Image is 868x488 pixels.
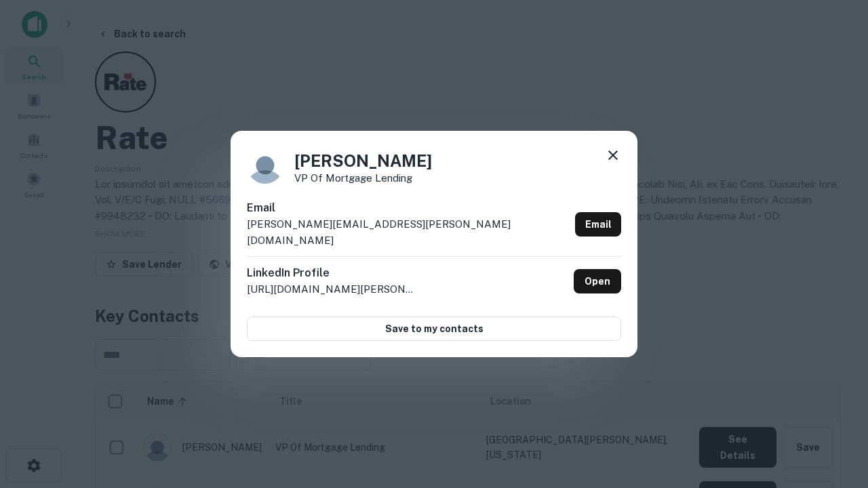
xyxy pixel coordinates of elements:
a: Email [575,212,621,237]
iframe: Chat Widget [800,336,868,401]
a: Open [574,269,621,293]
button: Save to my contacts [247,317,621,341]
img: 9c8pery4andzj6ohjkjp54ma2 [247,147,283,184]
p: VP of Mortgage Lending [294,173,432,183]
p: [URL][DOMAIN_NAME][PERSON_NAME] [247,281,416,298]
h4: [PERSON_NAME] [294,148,432,173]
p: [PERSON_NAME][EMAIL_ADDRESS][PERSON_NAME][DOMAIN_NAME] [247,216,570,248]
h6: Email [247,200,570,216]
h6: LinkedIn Profile [247,265,416,281]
